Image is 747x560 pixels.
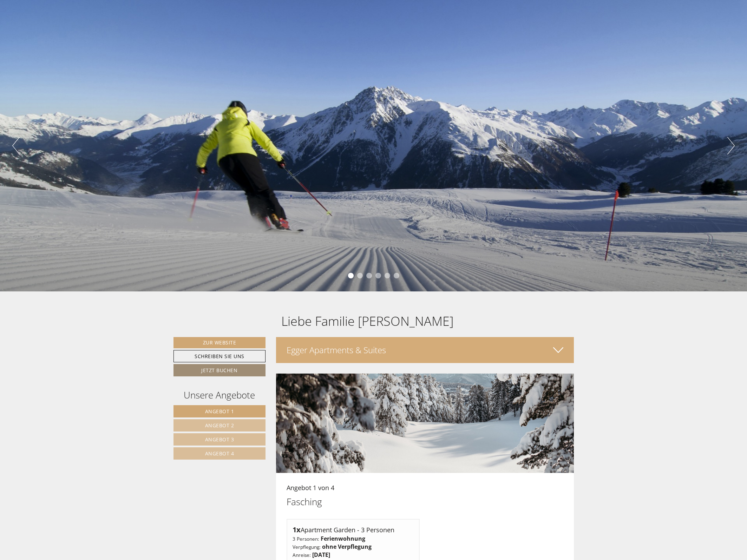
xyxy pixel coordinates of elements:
[276,374,574,473] img: fasching-De3-cwm-24276p.jpg
[205,450,234,457] span: Angebot 4
[287,483,334,492] span: Angebot 1 von 4
[321,535,365,542] b: Ferienwohnung
[727,137,735,154] button: Next
[276,337,574,363] div: Egger Apartments & Suites
[205,422,234,429] span: Angebot 2
[322,543,372,551] b: ohne Verpflegung
[281,314,453,328] h1: Liebe Familie [PERSON_NAME]
[293,552,311,558] small: Anreise:
[293,535,319,542] small: 3 Personen:
[293,525,301,534] b: 1x
[287,495,322,508] div: Fasching
[312,551,330,559] b: [DATE]
[12,137,20,154] button: Previous
[173,350,266,362] a: Schreiben Sie uns
[173,389,266,402] div: Unsere Angebote
[293,525,414,535] div: Apartment Garden - 3 Personen
[173,364,266,376] a: Jetzt buchen
[293,543,321,550] small: Verpflegung:
[173,337,266,348] a: Zur Website
[205,436,234,443] span: Angebot 3
[205,408,234,415] span: Angebot 1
